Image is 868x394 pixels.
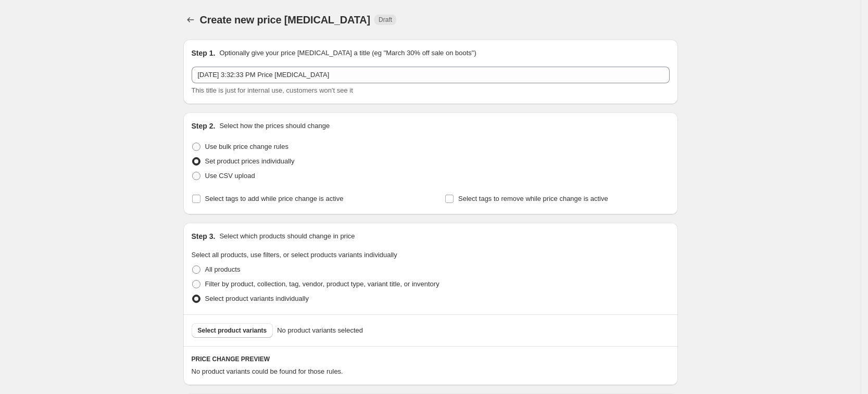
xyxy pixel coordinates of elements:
span: No product variants selected [277,325,363,336]
span: Draft [379,16,392,24]
p: Select which products should change in price [219,231,355,242]
span: No product variants could be found for those rules. [192,367,343,375]
span: This title is just for internal use, customers won't see it [192,86,353,94]
span: Create new price [MEDICAL_DATA] [200,14,371,26]
span: Filter by product, collection, tag, vendor, product type, variant title, or inventory [205,280,439,288]
h6: PRICE CHANGE PREVIEW [192,355,670,363]
h2: Step 1. [192,48,216,58]
span: Set product prices individually [205,157,295,165]
button: Select product variants [192,323,273,338]
span: Select product variants individually [205,295,309,302]
p: Optionally give your price [MEDICAL_DATA] a title (eg "March 30% off sale on boots") [219,48,476,58]
p: Select how the prices should change [219,121,330,131]
span: Use CSV upload [205,172,255,180]
span: Select all products, use filters, or select products variants individually [192,251,397,259]
span: Select tags to remove while price change is active [458,195,608,202]
h2: Step 3. [192,231,216,242]
h2: Step 2. [192,121,216,131]
span: Select product variants [198,326,267,335]
span: All products [205,265,241,273]
span: Select tags to add while price change is active [205,195,344,202]
button: Price change jobs [183,12,198,27]
input: 30% off holiday sale [192,67,670,83]
span: Use bulk price change rules [205,143,288,150]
